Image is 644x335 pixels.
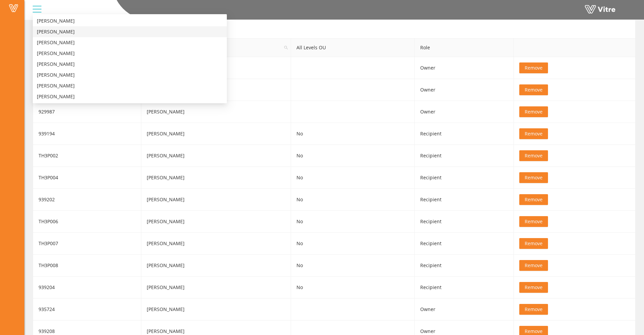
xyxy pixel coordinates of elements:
button: Remove [519,84,548,95]
span: Remove [525,86,543,94]
button: Remove [519,238,548,249]
td: No [291,233,415,255]
td: [PERSON_NAME] [141,211,291,233]
div: [PERSON_NAME] [37,28,223,35]
span: Remove [525,64,543,72]
span: TH3P002 [39,152,58,159]
td: [PERSON_NAME] [141,189,291,211]
td: [PERSON_NAME] [141,101,291,123]
button: Remove [519,260,548,271]
span: 935724 [39,306,55,312]
span: Remove [525,218,543,225]
div: Michael Halsell [33,37,227,48]
div: [PERSON_NAME] [37,82,223,89]
td: [PERSON_NAME] [141,145,291,167]
div: [PERSON_NAME] [37,39,223,46]
span: search [284,46,288,50]
span: Remove [525,108,543,115]
td: No [291,189,415,211]
span: Remove [525,152,543,159]
button: Remove [519,150,548,161]
span: TH3P007 [39,240,58,247]
div: Michael Dillworth [33,91,227,102]
span: TH3P004 [39,174,58,181]
div: Michael Ricker [33,59,227,70]
button: Remove [519,216,548,227]
div: Form users [33,20,636,38]
span: Recipient [420,130,442,137]
span: Recipient [420,152,442,159]
span: Owner [420,65,435,71]
button: Remove [519,106,548,117]
span: search [281,38,291,57]
span: Owner [420,108,435,115]
span: Recipient [420,240,442,247]
span: Recipient [420,262,442,268]
td: [PERSON_NAME] [141,277,291,299]
span: Remove [525,174,543,181]
td: [PERSON_NAME] [141,299,291,320]
span: 939202 [39,196,55,203]
div: Michael Corrales [33,48,227,59]
td: [PERSON_NAME] [141,233,291,255]
span: 939204 [39,284,55,290]
span: Owner [420,86,435,93]
div: [PERSON_NAME] [37,17,223,25]
button: Remove [519,194,548,205]
div: Michael Batty [33,80,227,91]
span: 939194 [39,130,55,137]
span: Remove [525,262,543,269]
td: No [291,145,415,167]
th: Role [415,38,514,57]
div: Michael WilliamsJr [33,16,227,26]
span: TH3P008 [39,262,58,268]
span: Recipient [420,284,442,290]
span: Recipient [420,174,442,181]
th: All Levels OU [291,38,415,57]
span: Owner [420,306,435,312]
td: No [291,123,415,145]
span: Remove [525,240,543,247]
span: Remove [525,196,543,203]
button: Remove [519,172,548,183]
span: 929987 [39,108,55,115]
div: [PERSON_NAME] [37,50,223,57]
button: Remove [519,128,548,139]
div: Michael Figaroa [33,26,227,37]
td: No [291,167,415,189]
span: Recipient [420,218,442,225]
td: [PERSON_NAME] [141,255,291,277]
button: Remove [519,304,548,315]
span: Recipient [420,196,442,203]
td: No [291,255,415,277]
td: [PERSON_NAME] [141,123,291,145]
div: Michael Williams [33,70,227,80]
td: No [291,277,415,299]
div: [PERSON_NAME] [37,60,223,68]
span: Owner [420,328,435,334]
td: No [291,211,415,233]
span: Remove [525,130,543,137]
td: [PERSON_NAME] [141,167,291,189]
button: Remove [519,62,548,73]
span: TH3P006 [39,218,58,225]
span: Remove [525,284,543,291]
span: Remove [525,328,543,335]
div: [PERSON_NAME] [37,71,223,79]
div: [PERSON_NAME] [37,93,223,100]
span: Remove [525,306,543,313]
button: Remove [519,282,548,293]
span: 939208 [39,328,55,334]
